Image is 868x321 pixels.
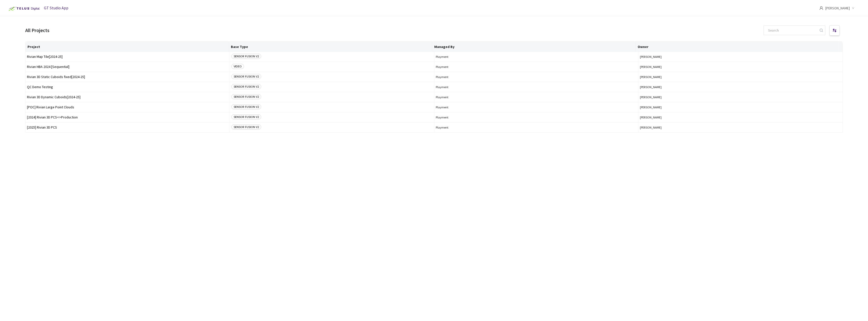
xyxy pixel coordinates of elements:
span: Rivian 3D Static Cuboids fixed[2024-25] [27,75,228,79]
button: [PERSON_NAME] [640,75,841,79]
span: Rivian 3D Dynamic Cuboids[2024-25] [27,95,228,99]
span: Playment [436,126,637,129]
span: Playment [436,85,637,89]
button: [PERSON_NAME] [640,105,841,109]
span: [2025] Rivian 3D PCS [27,126,228,129]
span: user [819,6,823,10]
span: SENSOR FUSION V2 [231,84,261,89]
span: SENSOR FUSION V2 [231,114,261,119]
button: [PERSON_NAME] [640,126,841,129]
th: Base Type [229,42,432,52]
span: Playment [436,115,637,119]
span: QC Demo Testing [27,85,228,89]
span: Playment [436,105,637,109]
span: SENSOR FUSION V2 [231,94,261,99]
button: [PERSON_NAME] [640,95,841,99]
th: Owner [636,42,839,52]
button: [PERSON_NAME] [640,55,841,59]
span: [POC] Rivian Large Point Clouds [27,105,228,109]
span: down [852,7,854,9]
button: [PERSON_NAME] [640,85,841,89]
span: SENSOR FUSION V2 [231,54,261,59]
span: VIDEO [231,64,244,69]
button: [PERSON_NAME] [640,65,841,69]
span: [2024] Rivian 3D PCS<>Production [27,115,228,119]
span: Playment [436,65,637,69]
span: Playment [436,75,637,79]
div: All Projects [25,26,49,34]
span: SENSOR FUSION V2 [231,125,261,130]
th: Managed By [432,42,636,52]
span: Rivian HBA 2024 [Sequential] [27,65,228,69]
img: Telus [6,5,41,13]
span: SENSOR FUSION V2 [231,104,261,109]
input: Search [765,26,819,35]
span: Playment [436,95,637,99]
span: Rivian Map Tile[2024-25] [27,55,228,59]
span: Playment [436,55,637,59]
span: GT Studio App [44,5,68,10]
th: Project [25,42,229,52]
button: [PERSON_NAME] [640,115,841,119]
span: SENSOR FUSION V2 [231,74,261,79]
